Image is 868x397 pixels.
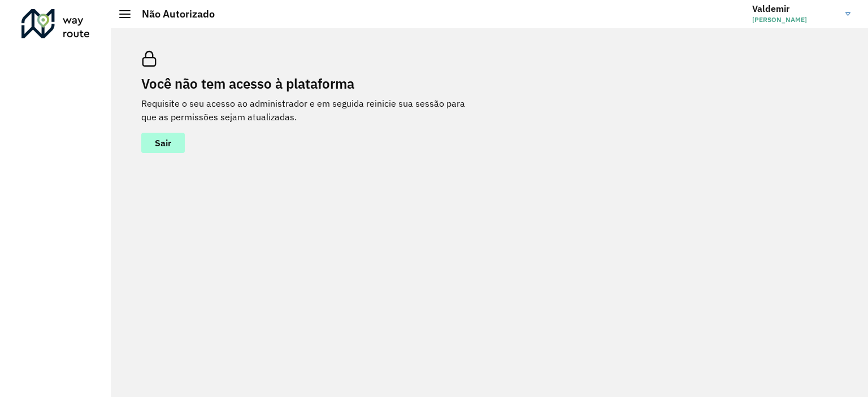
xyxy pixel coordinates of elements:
[752,3,837,14] h3: Valdemir
[141,76,480,92] h2: Você não tem acesso à plataforma
[752,15,837,25] span: [PERSON_NAME]
[131,8,215,20] h2: Não Autorizado
[141,97,480,124] p: Requisite o seu acesso ao administrador e em seguida reinicie sua sessão para que as permissões s...
[141,133,185,153] button: button
[155,138,171,147] span: Sair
